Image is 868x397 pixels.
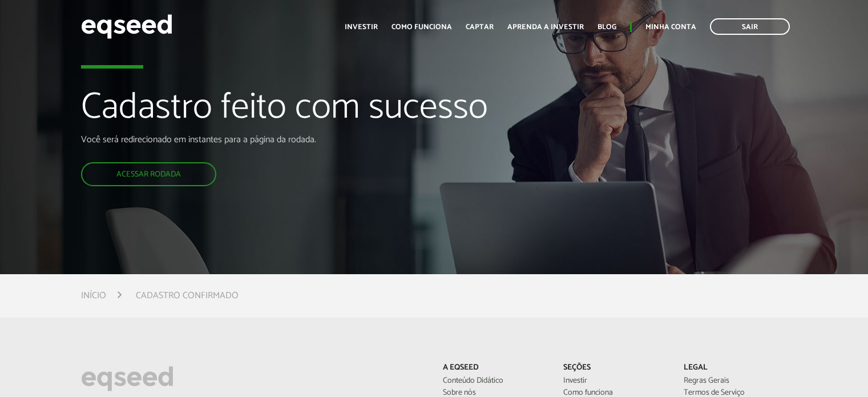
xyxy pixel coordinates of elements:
[443,363,546,373] p: A EqSeed
[684,377,787,385] a: Regras Gerais
[597,23,616,31] a: Blog
[684,389,787,397] a: Termos de Serviço
[81,363,173,394] img: EqSeed Logo
[81,11,172,42] img: EqSeed
[563,377,667,385] a: Investir
[684,363,787,373] p: Legal
[645,23,696,31] a: Minha conta
[81,88,498,134] h1: Cadastro feito com sucesso
[81,291,106,300] a: Início
[466,23,494,31] a: Captar
[391,23,452,31] a: Como funciona
[443,389,546,397] a: Sobre nós
[507,23,584,31] a: Aprenda a investir
[563,389,667,397] a: Como funciona
[81,134,498,145] p: Você será redirecionado em instantes para a página da rodada.
[443,377,546,385] a: Conteúdo Didático
[345,23,378,31] a: Investir
[563,363,667,373] p: Seções
[136,288,239,303] li: Cadastro confirmado
[81,162,216,186] a: Acessar rodada
[710,18,790,35] a: Sair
